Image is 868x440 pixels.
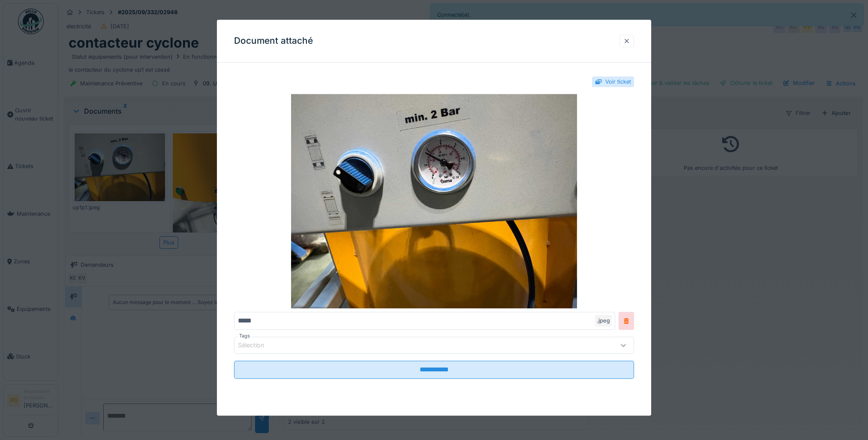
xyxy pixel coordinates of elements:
[234,94,634,308] img: 12ecd8b4-b544-4d25-9090-7d16e81c3671-up1p1.jpeg
[234,36,313,46] h3: Document attaché
[605,78,631,86] div: Voir ticket
[595,315,612,326] div: .jpeg
[238,341,276,350] div: Sélection
[237,332,252,340] label: Tags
